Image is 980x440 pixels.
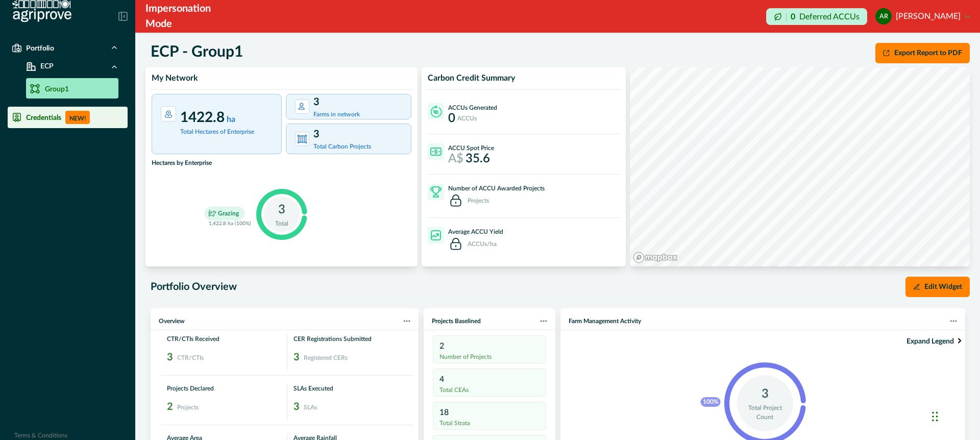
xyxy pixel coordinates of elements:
[633,252,678,263] a: Mapbox logo
[151,43,243,61] h5: ECP - Group1
[932,401,938,432] div: Drag
[293,334,408,344] p: CER Registrations Submitted
[439,340,540,352] p: 2
[304,352,348,362] p: Registered CERs
[439,419,540,428] p: Total Strata
[293,399,300,414] p: 3
[448,153,463,165] p: A$
[217,211,239,217] text: Grazing
[313,94,406,110] p: 3
[151,279,237,295] p: Portfolio Overview
[468,198,489,204] p: Projects
[177,402,199,412] p: Projects
[208,222,251,227] text: 1,422.8 ha (100%)
[177,352,204,362] p: CTR/CTIs
[65,111,90,124] p: NEW!
[448,112,455,125] p: 0
[875,4,970,29] button: Alex Rau[PERSON_NAME]
[26,113,61,121] p: Credentials
[180,127,272,136] p: Total Hectares of Enterprise
[439,352,540,361] p: Number of Projects
[275,219,288,228] p: Total
[180,112,272,123] p: 1422.8
[278,201,285,219] p: 3
[465,153,490,165] p: 35.6
[875,43,970,63] button: Export Report to PDF
[14,432,67,438] a: Terms & Conditions
[448,184,545,193] p: Number of ACCU Awarded Projects
[313,142,406,151] p: Total Carbon Projects
[167,334,281,344] p: CTR/CTIs Received
[432,316,481,326] p: Projects Baselined
[45,84,69,95] p: Group1
[293,384,408,393] p: SLAs Executed
[428,74,515,83] p: Carbon Credit Summary
[428,184,444,200] div: Number of ACCU Awarded Projects icon
[26,78,118,99] a: Group1
[293,350,300,365] p: 3
[906,334,958,347] span: Expand Legend
[569,316,641,326] p: Farm Management Activity
[439,406,540,419] p: 18
[167,350,173,365] p: 3
[428,227,444,243] div: Average ACCU Yield icon
[225,115,235,124] span: ha
[929,391,980,440] iframe: Chat Widget
[448,103,497,112] p: ACCUs Generated
[791,13,795,21] p: 0
[468,241,497,247] p: ACCUs/ha
[702,399,718,405] text: 100%
[8,107,128,128] a: CredentialsNEW!
[167,384,281,393] p: Projects Declared
[439,373,540,385] p: 4
[36,61,54,72] p: ECP
[439,385,540,395] p: Total CEAs
[428,143,444,160] div: ACCU Spot Price icon
[304,402,317,412] p: SLAs
[145,1,236,32] div: Impersonation Mode
[448,227,503,236] p: Average ACCU Yield
[457,115,477,121] p: ACCUs
[26,44,54,52] p: Portfolio
[799,13,860,20] p: Deferred ACCUs
[159,316,185,326] p: Overview
[448,143,494,153] p: ACCU Spot Price
[428,103,444,119] div: ACCUs Generated icon
[313,127,406,142] p: 3
[905,277,970,297] button: Edit Widget
[152,158,411,167] p: Hectares by Enterprise
[313,110,406,119] p: Farms in network
[152,74,198,83] p: My Network
[630,67,970,266] canvas: Map
[167,399,173,414] p: 2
